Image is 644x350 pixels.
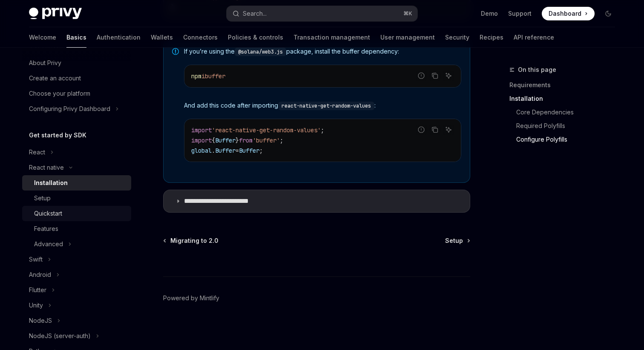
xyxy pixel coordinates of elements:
svg: Note [172,48,179,55]
span: buffer [205,72,225,80]
div: Flutter [29,285,46,295]
a: Configure Polyfills [509,133,622,146]
button: Ask AI [443,70,454,81]
span: ; [259,147,263,154]
div: NodeJS (server-auth) [29,331,91,341]
button: Report incorrect code [416,70,427,81]
span: Setup [445,236,463,245]
a: Security [445,27,469,48]
div: React native [29,162,64,173]
a: Policies & controls [228,27,283,48]
span: { [212,137,215,144]
button: Copy the contents from the code block [429,70,440,81]
a: Setup [22,191,131,206]
div: Unity [29,300,43,310]
a: Basics [66,27,86,48]
span: npm [191,72,201,80]
a: Quickstart [22,206,131,221]
button: Toggle React section [22,145,131,160]
button: Toggle NodeJS section [22,313,131,328]
a: About Privy [22,55,131,71]
a: Installation [509,92,622,105]
div: Quickstart [34,208,62,219]
a: Authentication [97,27,141,48]
button: Open search [227,6,417,21]
span: global [191,147,212,154]
span: Dashboard [549,9,581,18]
button: Toggle Unity section [22,298,131,313]
a: Demo [481,9,498,18]
a: User management [380,27,435,48]
a: Setup [445,236,469,245]
a: Dashboard [542,7,595,20]
span: from [239,137,253,144]
span: import [191,137,212,144]
div: Swift [29,254,43,265]
div: Choose your platform [29,88,90,99]
button: Ask AI [443,124,454,135]
div: Create an account [29,73,81,83]
a: Core Dependencies [509,105,622,119]
code: @solana/web3.js [235,48,286,56]
div: Search... [243,9,267,19]
span: ⌘ K [403,10,412,17]
button: Toggle Advanced section [22,236,131,252]
div: Advanced [34,239,63,249]
span: 'buffer' [253,137,280,144]
span: } [236,137,239,144]
span: . [212,147,215,154]
span: 'react-native-get-random-values' [212,126,321,134]
span: import [191,126,212,134]
button: Toggle Flutter section [22,282,131,298]
span: ; [280,137,283,144]
a: Welcome [29,27,56,48]
button: Toggle NodeJS (server-auth) section [22,328,131,344]
div: About Privy [29,58,61,68]
button: Toggle dark mode [601,7,615,20]
h5: Get started by SDK [29,130,86,140]
div: NodeJS [29,316,52,326]
a: Requirements [509,78,622,92]
button: Toggle Configuring Privy Dashboard section [22,101,131,117]
a: Migrating to 2.0 [164,236,218,245]
span: i [201,72,205,80]
span: ; [321,126,324,134]
div: Features [34,224,58,234]
a: Features [22,221,131,236]
a: Create an account [22,71,131,86]
button: Toggle Android section [22,267,131,282]
button: Toggle React native section [22,160,131,175]
button: Report incorrect code [416,124,427,135]
div: Installation [34,178,68,188]
a: Wallets [151,27,173,48]
a: Choose your platform [22,86,131,101]
a: Transaction management [293,27,370,48]
div: Configuring Privy Dashboard [29,104,110,114]
span: Buffer [215,137,236,144]
div: Android [29,270,51,280]
div: React [29,147,45,157]
a: Recipes [480,27,503,48]
span: = [236,147,239,154]
code: react-native-get-random-values [278,102,374,110]
div: Setup [34,193,51,203]
a: Support [508,9,532,18]
span: On this page [518,65,556,75]
button: Copy the contents from the code block [429,124,440,135]
span: Buffer [215,147,236,154]
button: Toggle Swift section [22,252,131,267]
span: Migrating to 2.0 [170,236,218,245]
a: Required Polyfills [509,119,622,133]
span: And add this code after importing : [184,101,461,110]
span: Buffer [239,147,259,154]
img: dark logo [29,8,82,20]
span: If you’re using the package, install the buffer dependency: [184,47,461,56]
a: Powered by Mintlify [163,294,219,302]
a: Installation [22,175,131,191]
a: API reference [514,27,554,48]
a: Connectors [183,27,218,48]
